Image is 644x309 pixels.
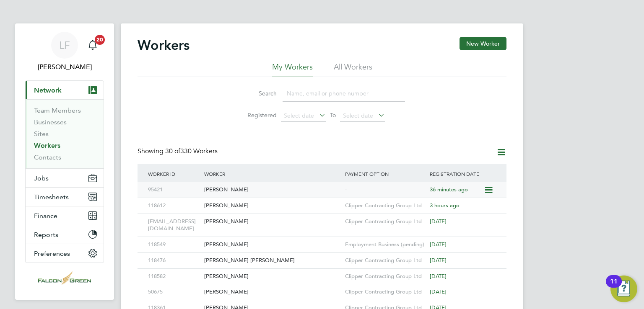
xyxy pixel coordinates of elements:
[138,147,219,156] div: Showing
[430,218,447,225] span: [DATE]
[343,284,428,300] div: Clipper Contracting Group Ltd
[34,212,57,220] span: Finance
[430,257,447,264] span: [DATE]
[202,269,343,284] div: [PERSON_NAME]
[239,111,277,119] label: Registered
[428,164,498,183] div: Registration Date
[460,37,506,50] button: New Worker
[146,284,202,300] div: 50675
[283,85,405,102] input: Name, email or phone number
[202,237,343,252] div: [PERSON_NAME]
[165,147,218,155] span: 330 Workers
[430,273,447,280] span: [DATE]
[430,241,447,248] span: [DATE]
[202,253,343,268] div: [PERSON_NAME] [PERSON_NAME]
[26,206,104,225] button: Finance
[15,23,114,300] nav: Main navigation
[34,174,49,182] span: Jobs
[343,237,428,252] div: Employment Business (pending)
[343,214,428,229] div: Clipper Contracting Group Ltd
[146,284,498,291] a: 50675[PERSON_NAME]Clipper Contracting Group Ltd[DATE]
[146,214,498,221] a: [EMAIL_ADDRESS][DOMAIN_NAME][PERSON_NAME]Clipper Contracting Group Ltd[DATE]
[34,193,69,201] span: Timesheets
[334,62,372,77] li: All Workers
[146,198,202,214] div: 118612
[343,164,428,183] div: Payment Option
[138,37,190,54] h2: Workers
[343,269,428,284] div: Clipper Contracting Group Ltd
[95,35,105,45] span: 20
[430,288,447,295] span: [DATE]
[38,271,91,285] img: falcongreen-logo-retina.png
[34,250,70,257] span: Preferences
[26,188,104,206] button: Timesheets
[430,186,468,193] span: 36 minutes ago
[146,252,498,260] a: 118476[PERSON_NAME] [PERSON_NAME]Clipper Contracting Group Ltd[DATE]
[34,142,60,149] a: Workers
[26,99,104,168] div: Network
[343,182,428,198] div: -
[343,253,428,268] div: Clipper Contracting Group Ltd
[26,81,104,99] button: Network
[202,214,343,229] div: [PERSON_NAME]
[610,276,637,302] button: Open Resource Center, 11 new notifications
[25,271,104,285] a: Go to home page
[34,153,61,161] a: Contacts
[25,62,104,72] span: Luke Fox
[165,147,180,155] span: 30 of
[146,164,202,183] div: Worker ID
[34,86,62,94] span: Network
[327,110,338,121] span: To
[146,300,498,307] a: 118361[PERSON_NAME]Clipper Contracting Group Ltd[DATE]
[59,40,70,51] span: LF
[430,202,460,209] span: 3 hours ago
[34,231,58,239] span: Reports
[25,32,104,72] a: LF[PERSON_NAME]
[146,214,202,237] div: [EMAIL_ADDRESS][DOMAIN_NAME]
[343,198,428,214] div: Clipper Contracting Group Ltd
[26,169,104,187] button: Jobs
[239,90,277,97] label: Search
[146,237,498,244] a: 118549[PERSON_NAME]Employment Business (pending)[DATE]
[34,106,81,114] a: Team Members
[272,62,313,77] li: My Workers
[343,112,373,119] span: Select date
[146,269,202,284] div: 118582
[34,130,49,138] a: Sites
[284,112,314,119] span: Select date
[146,237,202,252] div: 118549
[146,182,484,189] a: 95421[PERSON_NAME]-36 minutes ago
[146,268,498,276] a: 118582[PERSON_NAME]Clipper Contracting Group Ltd[DATE]
[34,118,67,126] a: Businesses
[610,281,618,292] div: 11
[202,164,343,183] div: Worker
[146,182,202,198] div: 95421
[26,225,104,244] button: Reports
[146,198,498,205] a: 118612[PERSON_NAME]Clipper Contracting Group Ltd3 hours ago
[202,182,343,198] div: [PERSON_NAME]
[84,32,101,59] a: 20
[26,244,104,263] button: Preferences
[202,284,343,300] div: [PERSON_NAME]
[146,253,202,268] div: 118476
[202,198,343,214] div: [PERSON_NAME]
